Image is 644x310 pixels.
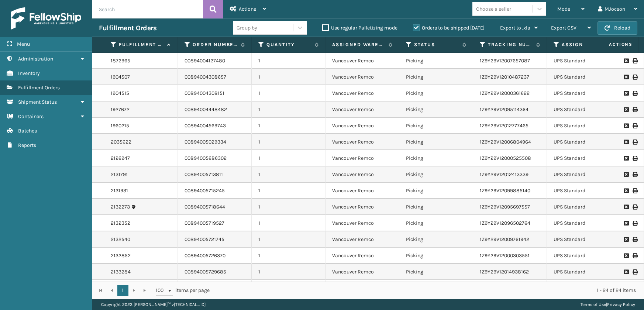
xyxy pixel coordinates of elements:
[326,231,399,248] td: Vancouver Remco
[480,155,531,161] a: 1Z9Y29V12000525508
[18,56,53,62] span: Administration
[547,53,621,69] td: UPS Standard
[326,69,399,85] td: Vancouver Remco
[633,156,637,161] i: Print Label
[178,150,252,166] td: 00894005686302
[624,204,628,210] i: Request to Be Cancelled
[413,25,485,31] label: Orders to be shipped [DATE]
[252,264,326,280] td: 1
[557,6,570,12] span: Mode
[111,187,128,194] a: 2131931
[111,73,130,81] a: 1904507
[17,41,30,47] span: Menu
[399,101,473,118] td: Picking
[547,199,621,215] td: UPS Standard
[547,85,621,101] td: UPS Standard
[399,134,473,150] td: Picking
[624,269,628,275] i: Request to Be Cancelled
[178,280,252,296] td: 00894005730316
[480,90,530,96] a: 1Z9Y29V12000361622
[332,41,385,48] label: Assigned Warehouse
[252,53,326,69] td: 1
[624,253,628,258] i: Request to Be Cancelled
[633,123,637,128] i: Print Label
[178,134,252,150] td: 00894005029334
[101,299,206,310] p: Copyright 2023 [PERSON_NAME]™ v [TECHNICAL_ID]
[624,156,628,161] i: Request to Be Cancelled
[178,101,252,118] td: 00894004448482
[624,237,628,242] i: Request to Be Cancelled
[624,123,628,128] i: Request to Be Cancelled
[633,91,637,96] i: Print Label
[399,231,473,248] td: Picking
[399,215,473,231] td: Picking
[633,58,637,63] i: Print Label
[178,199,252,215] td: 00894005718644
[111,138,131,146] a: 2035622
[480,220,530,226] a: 1Z9Y29V12096502764
[547,280,621,296] td: UPS Standard
[178,231,252,248] td: 00894005721745
[111,203,130,211] a: 2132273
[480,187,530,194] a: 1Z9Y29V12099885140
[111,220,130,227] a: 2132352
[178,53,252,69] td: 00894004127480
[547,231,621,248] td: UPS Standard
[178,166,252,183] td: 00894005713811
[633,188,637,193] i: Print Label
[111,106,130,113] a: 1927672
[633,221,637,226] i: Print Label
[547,183,621,199] td: UPS Standard
[252,134,326,150] td: 1
[326,264,399,280] td: Vancouver Remco
[480,58,530,64] a: 1Z9Y29V12007657087
[11,7,81,30] img: logo
[607,302,635,307] a: Privacy Policy
[111,171,128,178] a: 2131791
[399,199,473,215] td: Picking
[633,75,637,80] i: Print Label
[624,221,628,226] i: Request to Be Cancelled
[252,166,326,183] td: 1
[111,252,131,259] a: 2132852
[547,134,621,150] td: UPS Standard
[581,299,635,310] div: |
[237,24,257,32] div: Group by
[633,139,637,145] i: Print Label
[399,85,473,101] td: Picking
[18,128,37,134] span: Batches
[476,5,511,13] div: Choose a seller
[326,85,399,101] td: Vancouver Remco
[399,183,473,199] td: Picking
[266,41,311,48] label: Quantity
[178,215,252,231] td: 00894005719527
[624,107,628,112] i: Request to Be Cancelled
[326,166,399,183] td: Vancouver Remco
[322,25,397,31] label: Use regular Palletizing mode
[252,150,326,166] td: 1
[252,101,326,118] td: 1
[414,41,459,48] label: Status
[156,287,167,294] span: 100
[252,215,326,231] td: 1
[624,139,628,145] i: Request to Be Cancelled
[551,25,576,31] span: Export CSV
[252,69,326,85] td: 1
[326,118,399,134] td: Vancouver Remco
[18,99,57,105] span: Shipment Status
[547,248,621,264] td: UPS Standard
[111,155,130,162] a: 2126947
[111,90,129,97] a: 1904515
[547,150,621,166] td: UPS Standard
[399,166,473,183] td: Picking
[547,101,621,118] td: UPS Standard
[480,106,528,113] a: 1Z9Y29V12095114364
[326,53,399,69] td: Vancouver Remco
[624,188,628,193] i: Request to Be Cancelled
[633,107,637,112] i: Print Label
[480,139,531,145] a: 1Z9Y29V12006804964
[18,142,36,148] span: Reports
[547,166,621,183] td: UPS Standard
[178,85,252,101] td: 00894004308151
[193,41,237,48] label: Order Number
